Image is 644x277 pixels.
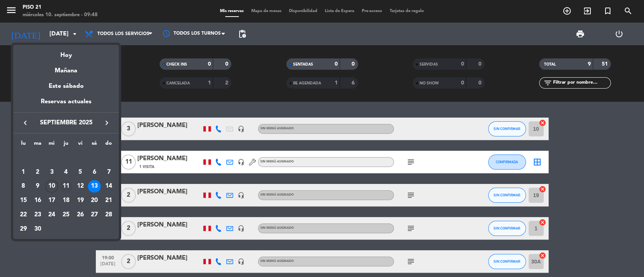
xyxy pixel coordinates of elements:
td: 3 de septiembre de 2025 [45,165,59,179]
td: 29 de septiembre de 2025 [16,222,31,236]
td: 16 de septiembre de 2025 [31,193,45,208]
div: 1 [17,166,30,179]
div: 23 [31,208,44,221]
div: 17 [45,194,58,207]
td: 12 de septiembre de 2025 [73,179,88,194]
td: 25 de septiembre de 2025 [59,208,73,222]
div: 10 [45,180,58,193]
td: 27 de septiembre de 2025 [88,208,102,222]
div: 11 [60,180,72,193]
div: 6 [88,166,101,179]
div: 13 [88,180,101,193]
td: 21 de septiembre de 2025 [101,193,116,208]
th: martes [31,139,45,151]
div: 28 [102,208,115,221]
td: 20 de septiembre de 2025 [88,193,102,208]
div: 9 [31,180,44,193]
div: 24 [45,208,58,221]
div: 27 [88,208,101,221]
div: 16 [31,194,44,207]
div: 3 [45,166,58,179]
div: 21 [102,194,115,207]
td: 19 de septiembre de 2025 [73,193,88,208]
div: 19 [74,194,87,207]
div: Hoy [13,45,119,60]
td: 18 de septiembre de 2025 [59,193,73,208]
td: 17 de septiembre de 2025 [45,193,59,208]
div: 18 [60,194,72,207]
td: 24 de septiembre de 2025 [45,208,59,222]
div: 15 [17,194,30,207]
td: 8 de septiembre de 2025 [16,179,31,194]
div: 14 [102,180,115,193]
td: 7 de septiembre de 2025 [101,165,116,179]
th: sábado [88,139,102,151]
i: keyboard_arrow_right [102,118,111,127]
div: 8 [17,180,30,193]
th: viernes [73,139,88,151]
div: 12 [74,180,87,193]
td: 28 de septiembre de 2025 [101,208,116,222]
td: SEP. [16,151,116,165]
td: 23 de septiembre de 2025 [31,208,45,222]
td: 5 de septiembre de 2025 [73,165,88,179]
td: 13 de septiembre de 2025 [88,179,102,194]
th: jueves [59,139,73,151]
td: 10 de septiembre de 2025 [45,179,59,194]
td: 9 de septiembre de 2025 [31,179,45,194]
td: 1 de septiembre de 2025 [16,165,31,179]
div: 20 [88,194,101,207]
div: 30 [31,223,44,236]
th: lunes [16,139,31,151]
div: 26 [74,208,87,221]
span: septiembre 2025 [32,118,100,128]
button: keyboard_arrow_left [18,118,32,128]
div: 2 [31,166,44,179]
td: 22 de septiembre de 2025 [16,208,31,222]
td: 2 de septiembre de 2025 [31,165,45,179]
td: 11 de septiembre de 2025 [59,179,73,194]
td: 26 de septiembre de 2025 [73,208,88,222]
div: Reservas actuales [13,97,119,112]
button: keyboard_arrow_right [100,118,114,128]
div: 4 [60,166,72,179]
div: 7 [102,166,115,179]
td: 4 de septiembre de 2025 [59,165,73,179]
div: 25 [60,208,72,221]
td: 15 de septiembre de 2025 [16,193,31,208]
th: domingo [101,139,116,151]
div: 5 [74,166,87,179]
td: 30 de septiembre de 2025 [31,222,45,236]
div: 22 [17,208,30,221]
div: 29 [17,223,30,236]
div: Mañana [13,60,119,76]
td: 6 de septiembre de 2025 [88,165,102,179]
i: keyboard_arrow_left [21,118,30,127]
th: miércoles [45,139,59,151]
div: Este sábado [13,76,119,97]
td: 14 de septiembre de 2025 [101,179,116,194]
